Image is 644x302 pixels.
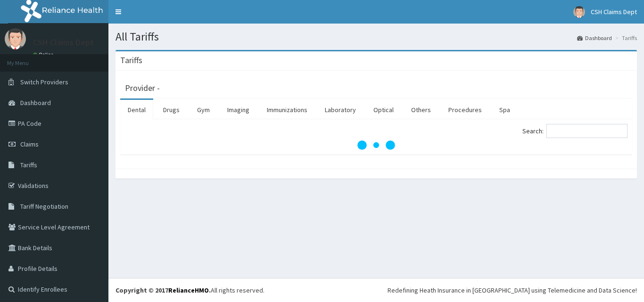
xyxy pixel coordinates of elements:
[33,51,56,58] a: Online
[120,100,153,120] a: Dental
[577,34,612,42] a: Dashboard
[20,161,37,169] span: Tariffs
[546,124,627,138] input: Search:
[20,202,68,211] span: Tariff Negotiation
[317,100,363,120] a: Laboratory
[168,286,209,294] a: RelianceHMO
[357,126,395,164] svg: audio-loading
[220,100,257,120] a: Imaging
[492,100,518,120] a: Spa
[573,6,585,18] img: User Image
[441,100,489,120] a: Procedures
[20,78,68,86] span: Switch Providers
[156,100,187,120] a: Drugs
[259,100,315,120] a: Immunizations
[388,286,637,295] div: Redefining Heath Insurance in [GEOGRAPHIC_DATA] using Telemedicine and Data Science!
[5,28,26,49] img: User Image
[116,31,637,43] h1: All Tariffs
[125,84,160,92] h3: Provider -
[33,38,94,47] p: CSH Claims Dept
[20,98,51,107] span: Dashboard
[116,286,211,294] strong: Copyright © 2017 .
[20,140,39,148] span: Claims
[591,8,637,16] span: CSH Claims Dept
[366,100,401,120] a: Optical
[108,278,644,302] footer: All rights reserved.
[613,34,637,42] li: Tariffs
[190,100,217,120] a: Gym
[120,56,142,65] h3: Tariffs
[404,100,438,120] a: Others
[522,124,627,138] label: Search:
